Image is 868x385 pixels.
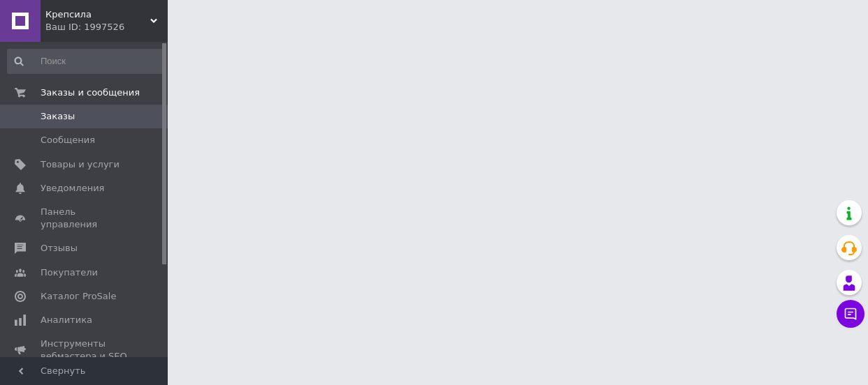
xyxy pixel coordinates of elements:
span: Сообщения [41,134,95,146]
span: Аналитика [41,314,92,326]
button: Чат с покупателем [837,300,865,328]
span: Заказы и сообщения [41,86,140,99]
span: Инструменты вебмастера и SEO [41,338,129,363]
span: Уведомления [41,182,104,195]
span: Покупатели [41,266,98,279]
span: Каталог ProSale [41,290,116,303]
span: Товары и услуги [41,158,120,171]
div: Ваш ID: 1997526 [45,21,168,33]
input: Поиск [7,49,164,74]
span: Заказы [41,110,75,123]
span: Крепсила [45,8,150,21]
span: Отзывы [41,242,78,255]
span: Панель управления [41,206,129,231]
